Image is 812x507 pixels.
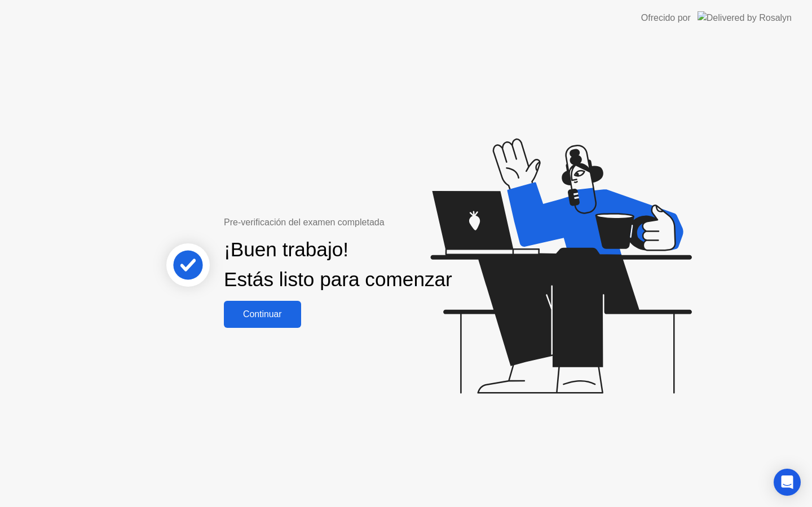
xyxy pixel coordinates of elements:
div: Open Intercom Messenger [774,469,801,496]
button: Continuar [224,301,301,328]
div: Continuar [227,309,298,319]
div: Pre-verificación del examen completada [224,216,457,229]
div: ¡Buen trabajo! Estás listo para comenzar [224,235,452,295]
img: Delivered by Rosalyn [698,11,792,24]
div: Ofrecido por [641,11,691,25]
